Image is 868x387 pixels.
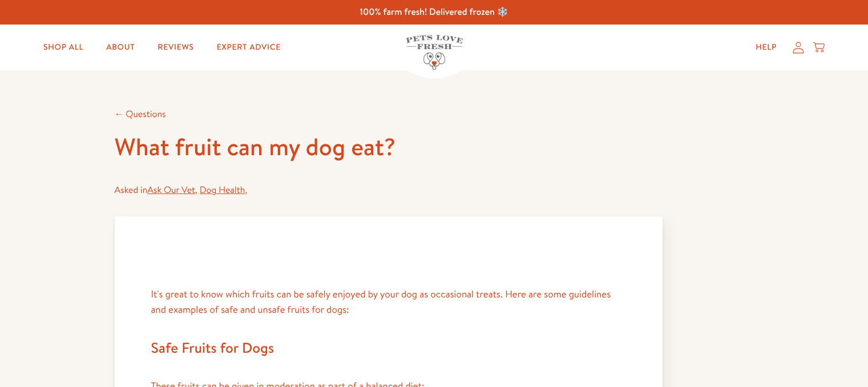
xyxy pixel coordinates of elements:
a: Dog Health [200,184,245,196]
div: Asked in [115,183,663,198]
span: , [200,184,247,196]
img: Pets Love Fresh [406,35,463,70]
a: Shop All [34,36,92,59]
a: About [97,36,144,59]
a: Ask Our Vet [147,184,195,196]
a: Help [746,36,786,59]
p: It's great to know which fruits can be safely enjoyed by your dog as occasional treats. Here are ... [151,287,626,317]
h1: What fruit can my dog eat? [115,131,663,163]
a: Reviews [148,36,203,59]
h3: Safe Fruits for Dogs [151,336,626,361]
a: Expert Advice [208,36,290,59]
span: , [147,184,197,196]
a: ← Questions [115,108,166,120]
